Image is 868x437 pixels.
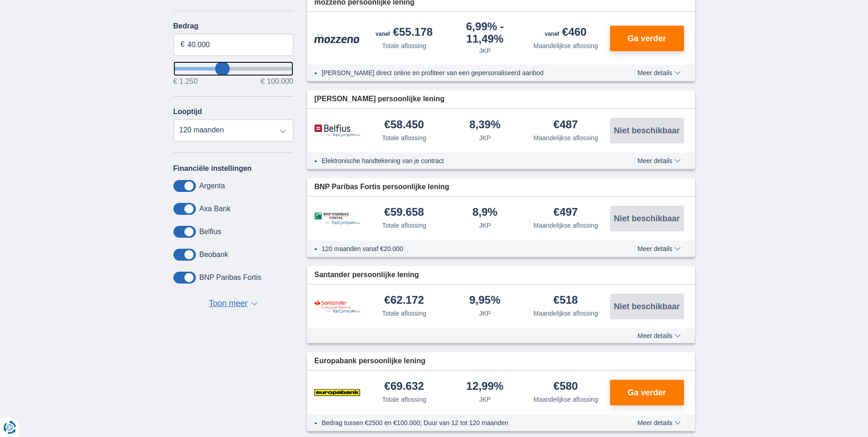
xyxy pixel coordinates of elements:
label: Beobank [199,251,228,259]
div: Totale aflossing [382,221,426,230]
button: Niet beschikbaar [610,118,684,143]
div: Totale aflossing [382,309,426,318]
label: Financiële instellingen [173,164,252,173]
span: € 1.250 [173,78,198,85]
button: Niet beschikbaar [610,294,684,319]
span: ▼ [251,302,258,306]
span: Toon meer [209,298,248,310]
li: Elektronische handtekening van je contract [322,156,604,165]
span: € [181,39,185,50]
div: JKP [479,309,491,318]
span: Santander persoonlijke lening [314,270,419,280]
div: 12,99% [466,381,503,393]
button: Meer details [631,157,687,164]
label: Looptijd [173,108,202,116]
span: Meer details [637,420,680,426]
div: JKP [479,46,491,55]
span: BNP Paribas Fortis persoonlijke lening [314,182,449,192]
div: €69.632 [384,381,424,393]
div: €59.658 [384,207,424,219]
div: Maandelijkse aflossing [534,395,598,404]
button: Niet beschikbaar [610,206,684,231]
button: Meer details [631,419,687,426]
span: Europabank persoonlijke lening [314,356,426,366]
div: €460 [545,27,587,39]
div: €518 [554,295,578,307]
img: product.pl.alt Belfius [314,124,360,137]
div: Totale aflossing [382,395,426,404]
button: Meer details [631,245,687,252]
label: Bedrag [173,22,294,30]
div: JKP [479,133,491,142]
label: Argenta [199,182,225,190]
div: Totale aflossing [382,133,426,142]
span: Niet beschikbaar [614,214,679,223]
div: Maandelijkse aflossing [534,309,598,318]
span: [PERSON_NAME] persoonlijke lening [314,94,444,104]
div: JKP [479,395,491,404]
span: Meer details [637,70,680,76]
span: Ga verder [627,34,666,43]
span: Meer details [637,246,680,252]
li: Bedrag tussen €2500 en €100.000; Duur van 12 tot 120 maanden [322,418,604,427]
div: €62.172 [384,295,424,307]
span: Niet beschikbaar [614,126,679,135]
span: Ga verder [627,388,666,397]
div: 6,99% [448,21,522,44]
input: wantToBorrow [173,67,294,71]
span: € 100.000 [261,78,293,85]
img: product.pl.alt Mozzeno [314,33,360,44]
span: Niet beschikbaar [614,302,679,311]
button: Ga verder [610,380,684,405]
img: product.pl.alt BNP Paribas Fortis [314,212,360,225]
span: Meer details [637,158,680,164]
div: €580 [554,381,578,393]
img: product.pl.alt Europabank [314,381,360,404]
div: 8,39% [469,119,501,131]
div: €55.178 [376,27,433,39]
div: €497 [554,207,578,219]
img: product.pl.alt Santander [314,299,360,313]
div: JKP [479,221,491,230]
button: Meer details [631,69,687,76]
label: Belfius [199,228,221,236]
button: Toon meer ▼ [206,297,260,310]
span: Meer details [637,333,680,339]
div: €487 [554,119,578,131]
label: Axa Bank [199,205,231,213]
div: 8,9% [472,207,497,219]
button: Meer details [631,332,687,339]
div: €58.450 [384,119,424,131]
div: Totale aflossing [382,41,426,50]
label: BNP Paribas Fortis [199,273,262,282]
li: 120 maanden vanaf €20.000 [322,244,604,253]
button: Ga verder [610,26,684,51]
li: [PERSON_NAME] direct online en profiteer van een gepersonaliseerd aanbod [322,68,604,77]
div: Maandelijkse aflossing [534,133,598,142]
div: Maandelijkse aflossing [534,221,598,230]
div: Maandelijkse aflossing [534,41,598,50]
div: 9,95% [469,295,501,307]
